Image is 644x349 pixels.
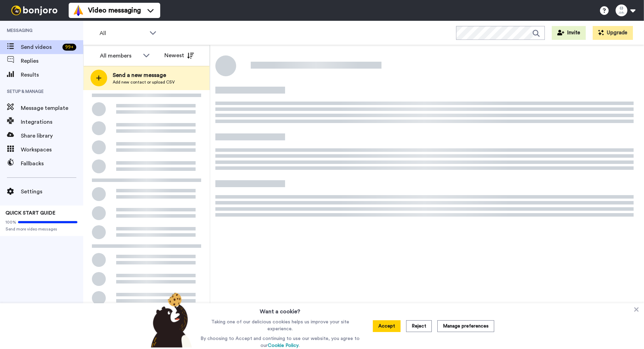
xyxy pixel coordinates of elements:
[21,187,83,196] span: Settings
[159,49,199,62] button: Newest
[21,132,83,140] span: Share library
[21,104,83,112] span: Message template
[199,335,361,349] p: By choosing to Accept and continuing to use our website, you agree to our .
[260,303,300,316] h3: Want a cookie?
[268,343,299,348] a: Cookie Policy
[100,52,139,60] div: All members
[62,44,76,51] div: 99 +
[145,292,196,348] img: bear-with-cookie.png
[21,159,83,168] span: Fallbacks
[73,5,84,16] img: vm-color.svg
[21,118,83,126] span: Integrations
[199,319,361,332] p: Taking one of our delicious cookies helps us improve your site experience.
[593,26,633,40] button: Upgrade
[8,6,60,15] img: bj-logo-header-white.svg
[88,6,141,15] span: Video messaging
[373,320,401,332] button: Accept
[21,146,83,154] span: Workspaces
[437,320,494,332] button: Manage preferences
[21,57,83,65] span: Replies
[6,211,55,216] span: QUICK START GUIDE
[21,43,60,51] span: Send videos
[113,79,175,85] span: Add new contact or upload CSV
[406,320,432,332] button: Reject
[100,29,146,37] span: All
[6,226,78,232] span: Send more video messages
[21,71,83,79] span: Results
[113,71,175,79] span: Send a new message
[552,26,586,40] button: Invite
[6,219,16,225] span: 100%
